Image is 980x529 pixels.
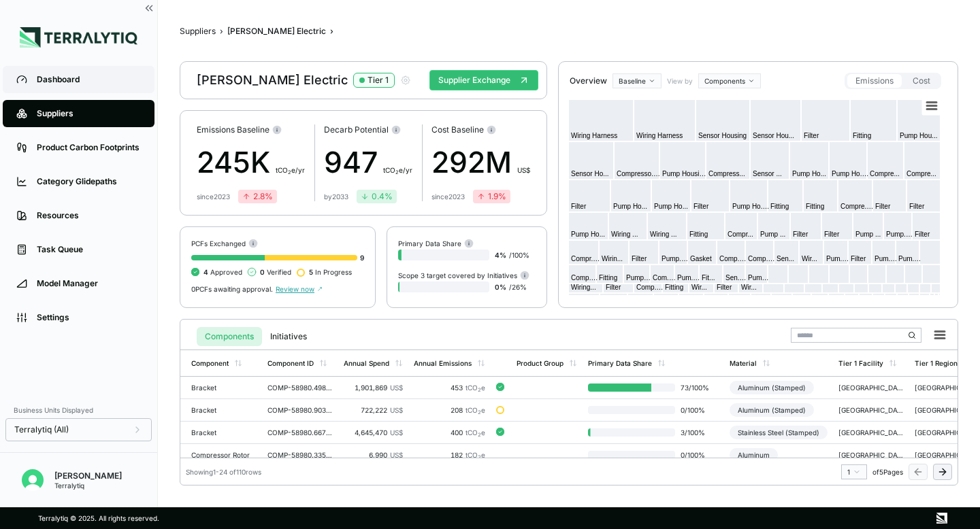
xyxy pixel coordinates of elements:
text: Wirin... [602,255,623,262]
text: Pum.… [898,255,921,262]
sub: 2 [478,387,481,393]
div: [GEOGRAPHIC_DATA] [915,428,980,437]
div: Cost Baseline [431,124,530,135]
span: t CO e/yr [276,166,305,174]
div: 292M [431,141,530,184]
label: View by [667,77,693,85]
text: Wiring ... [611,231,638,238]
div: Compressor Rotor [191,451,257,459]
span: › [330,26,333,37]
text: Pump ... [760,231,785,238]
div: 400 [414,428,485,437]
div: Product Carbon Footprints [37,142,141,153]
span: Verified [260,268,291,276]
text: Pump Ho.… [732,203,769,210]
span: 0 PCFs awaiting approval. [191,285,273,293]
div: [PERSON_NAME] [54,471,122,481]
div: COMP-58980.335450058128974 [267,451,333,459]
sub: 2 [288,169,291,175]
div: 1 [847,468,861,476]
div: Business Units Displayed [5,402,152,418]
div: Tier 1 [367,75,389,86]
div: Bracket [191,383,257,392]
span: 4 % [495,251,506,259]
img: Logo [20,27,137,48]
text: Filter [875,203,891,210]
text: Pump Ho... [571,231,605,238]
button: Suppliers [180,26,216,37]
span: tCO e [465,428,485,437]
button: Open user button [16,464,49,496]
span: / 26 % [509,283,527,291]
text: Wiring ... [650,231,676,238]
text: Compr... [728,231,753,238]
div: Bracket [191,428,257,437]
div: 4,645,470 [344,428,403,437]
div: 208 [414,406,485,414]
sub: 2 [395,169,399,175]
div: 6,990 [344,451,403,459]
div: Tier 1 Facility [838,359,883,367]
text: Gasket [690,255,712,262]
text: Pump.… [886,231,913,238]
div: [GEOGRAPHIC_DATA] [838,383,904,392]
div: 182 [414,451,485,459]
div: [GEOGRAPHIC_DATA][PERSON_NAME] [838,428,904,437]
div: Primary Data Share [588,359,652,367]
div: Annual Spend [344,359,389,367]
div: Bracket [191,406,257,414]
text: Sensor Housing [698,132,747,139]
button: 1 [841,464,867,479]
span: US$ [517,166,530,174]
span: Baseline [619,77,646,85]
sub: 2 [478,409,481,415]
div: [GEOGRAPHIC_DATA] [915,406,980,414]
text: Compre... [906,170,936,177]
div: [GEOGRAPHIC_DATA] [915,383,980,392]
div: 722,222 [344,406,403,414]
div: COMP-58980.903745600801586 [267,406,333,414]
text: Compre... [870,170,900,177]
text: Compre.… [840,203,873,210]
sub: 2 [478,454,481,460]
span: 5 [309,268,313,276]
div: Material [730,359,757,367]
div: COMP-58980.667198521695492 [267,428,333,437]
span: Approved [203,268,242,276]
text: Filter [915,231,930,238]
text: Comp.… [719,255,746,262]
div: COMP-58980.498340726175556 [267,383,333,392]
sub: 2 [478,432,481,438]
div: 0.4 % [361,191,393,202]
div: 245K [197,141,305,184]
button: Components [698,73,761,88]
div: Suppliers [37,108,141,119]
button: Supplier Exchange [429,70,538,90]
div: Primary Data Share [398,238,474,248]
text: Pump Ho... [654,203,688,210]
div: Component [191,359,229,367]
text: Compress... [708,170,745,177]
span: tCO e [465,383,485,392]
div: Showing 1 - 24 of 110 rows [186,468,261,476]
text: Fit... [702,274,715,281]
text: Wir... [691,284,707,291]
text: Filter [693,203,709,210]
div: Emissions Baseline [197,124,305,135]
text: Comp.… [748,255,774,262]
div: Aluminum (Stamped) [730,381,814,394]
div: [GEOGRAPHIC_DATA] [915,451,980,459]
text: Filter [717,284,732,291]
div: [PERSON_NAME] Electric [227,26,326,37]
span: US$ [390,406,403,414]
text: Comp.… [571,274,598,281]
div: Aluminum [730,448,778,462]
text: Sensor ... [753,170,782,177]
text: Compresso.… [617,170,660,177]
text: Fitting [665,284,683,291]
span: 0 / 100 % [675,451,719,459]
text: Wir... [741,284,757,291]
img: Riley Dean [22,469,44,491]
text: Fitting [599,274,617,281]
div: Product Group [517,359,563,367]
